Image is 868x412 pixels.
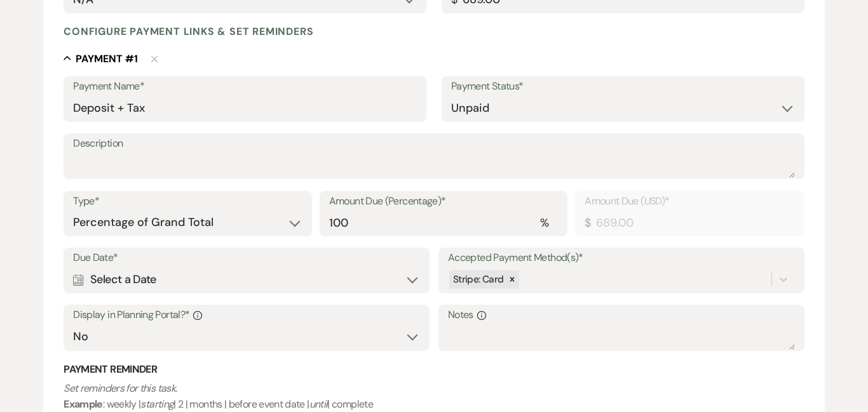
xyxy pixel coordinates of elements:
[329,192,558,211] label: Amount Due (Percentage)*
[73,77,417,96] label: Payment Name*
[64,362,804,376] h3: Payment Reminder
[76,52,138,66] h5: Payment # 1
[309,397,328,411] i: until
[73,135,794,153] label: Description
[585,215,590,232] div: $
[140,397,173,411] i: starting
[64,52,138,65] button: Payment #1
[64,382,177,395] i: Set reminders for this task.
[453,273,503,286] span: Stripe: Card
[451,77,795,96] label: Payment Status*
[585,192,794,211] label: Amount Due (USD)*
[73,192,302,211] label: Type*
[73,306,420,324] label: Display in Planning Portal?*
[73,267,420,292] div: Select a Date
[448,306,795,324] label: Notes
[73,249,420,267] label: Due Date*
[64,25,313,38] h4: Configure payment links & set reminders
[540,215,548,232] div: %
[448,249,795,267] label: Accepted Payment Method(s)*
[64,397,103,411] b: Example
